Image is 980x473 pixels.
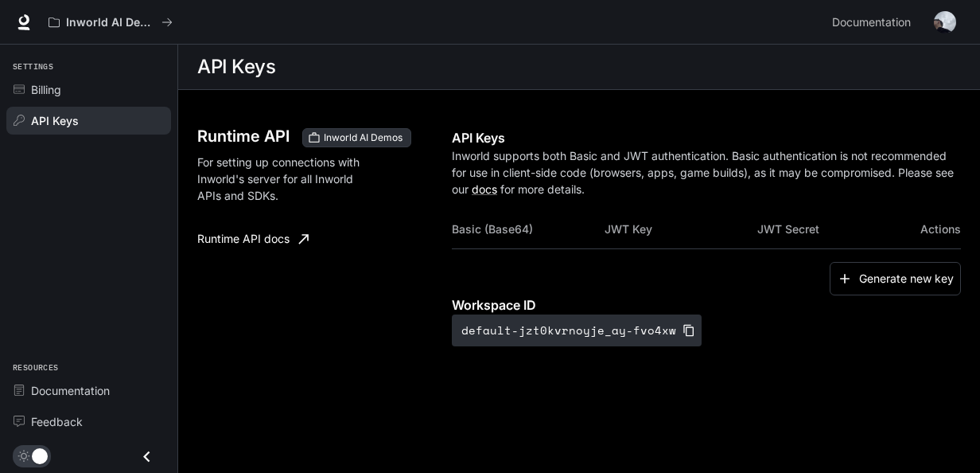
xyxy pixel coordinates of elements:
[452,315,702,346] button: default-jzt0kvrnoyje_ay-fvo4xw
[317,131,409,145] span: Inworld AI Demos
[31,112,79,129] span: API Keys
[6,377,171,405] a: Documentation
[197,51,275,83] h1: API Keys
[757,210,910,248] th: JWT Secret
[929,6,961,38] button: User avatar
[452,210,605,248] th: Basic (Base64)
[826,6,923,38] a: Documentation
[452,295,961,315] p: Workspace ID
[6,408,171,436] a: Feedback
[910,210,961,248] th: Actions
[452,147,961,197] p: Inworld supports both Basic and JWT authentication. Basic authentication is not recommended for u...
[31,413,83,430] span: Feedback
[41,6,180,38] button: All workspaces
[197,154,379,204] p: For setting up connections with Inworld's server for all Inworld APIs and SDKs.
[830,262,961,296] button: Generate new key
[197,128,290,144] h3: Runtime API
[32,447,48,464] span: Dark mode toggle
[31,81,61,98] span: Billing
[934,11,956,33] img: User avatar
[472,182,497,196] a: docs
[31,382,110,399] span: Documentation
[452,128,961,147] p: API Keys
[605,210,757,248] th: JWT Key
[832,13,911,33] span: Documentation
[6,107,171,135] a: API Keys
[66,16,155,29] p: Inworld AI Demos
[191,223,315,255] a: Runtime API docs
[6,76,171,104] a: Billing
[129,440,165,473] button: Close drawer
[302,128,411,147] div: These keys will apply to your current workspace only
